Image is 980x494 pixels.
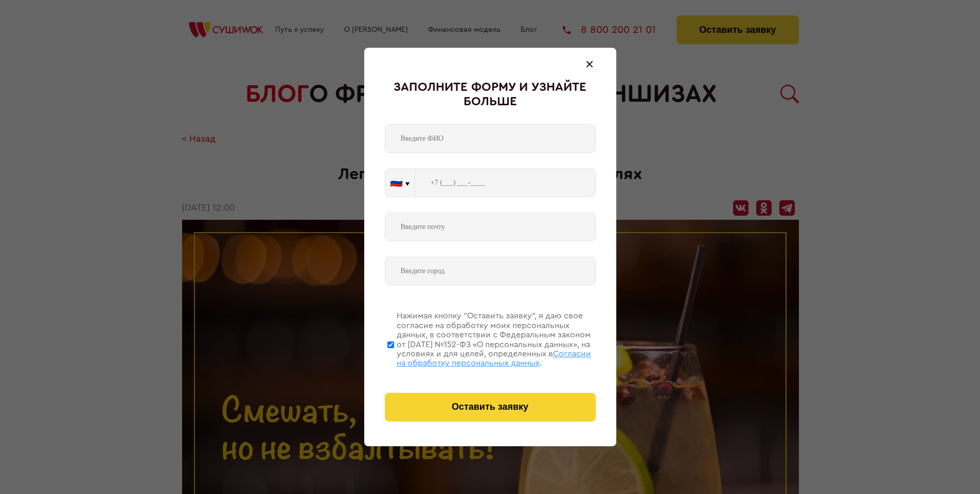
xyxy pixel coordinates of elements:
[385,169,415,197] button: 🇷🇺
[415,168,596,197] input: +7 (___) ___-____
[397,350,591,367] span: Согласии на обработку персональных данных
[385,257,596,286] input: Введите город
[385,393,596,422] button: Оставить заявку
[385,213,596,241] input: Введите почту
[397,311,596,368] div: Нажимая кнопку “Оставить заявку”, я даю свое согласие на обработку моих персональных данных, в со...
[385,81,596,109] div: Заполните форму и узнайте больше
[385,124,596,153] input: Введите ФИО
